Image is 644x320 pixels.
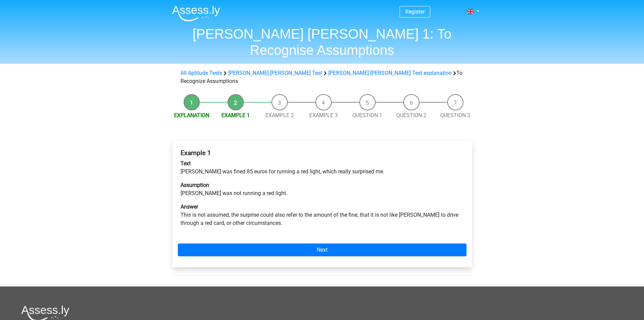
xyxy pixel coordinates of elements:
[181,181,464,197] p: [PERSON_NAME] was not running a red light.
[178,243,467,256] a: Next
[221,112,250,119] a: Example 1
[181,70,222,76] a: All Aptitude Tests
[181,149,211,157] b: Example 1
[181,203,464,227] p: This is not assumed, the surprise could also refer to the amount of the fine, that it is not like...
[396,112,426,119] a: Question 2
[328,70,452,76] a: [PERSON_NAME] [PERSON_NAME] Test explanation
[172,5,220,21] img: Assessly
[181,159,464,176] p: [PERSON_NAME] was fined 85 euros for running a red light, which really surprised me.
[181,160,191,167] b: Text
[265,112,294,119] a: Example 2
[181,182,209,188] b: Assumption
[178,69,467,85] div: To Recognize Assumptions
[174,112,209,119] a: Explanation
[405,8,425,15] a: Register
[228,70,322,76] a: [PERSON_NAME] [PERSON_NAME] Test
[440,112,470,119] a: Question 3
[352,112,382,119] a: Question 1
[309,112,338,119] a: Example 3
[181,204,198,210] b: Answer
[167,26,478,58] h1: [PERSON_NAME] [PERSON_NAME] 1: To Recognise Assumptions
